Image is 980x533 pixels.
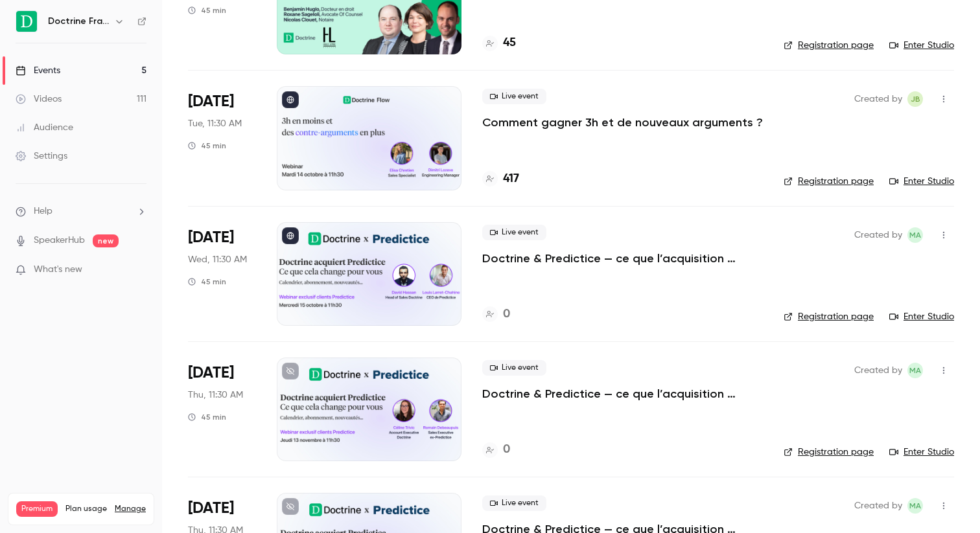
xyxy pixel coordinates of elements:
[909,363,921,378] span: MA
[16,205,146,218] li: help-dropdown-opener
[482,495,546,511] span: Live event
[188,117,242,130] span: Tue, 11:30 AM
[188,389,243,402] span: Thu, 11:30 AM
[188,253,247,266] span: Wed, 11:30 AM
[482,251,763,266] a: Doctrine & Predictice — ce que l’acquisition change pour vous - Session 1
[65,504,107,514] span: Plan usage
[482,360,546,376] span: Live event
[115,504,146,514] a: Manage
[188,412,226,422] div: 45 min
[784,39,874,52] a: Registration page
[889,310,954,323] a: Enter Studio
[482,441,510,459] a: 0
[188,86,256,190] div: Oct 14 Tue, 11:30 AM (Europe/Paris)
[784,175,874,188] a: Registration page
[911,91,920,107] span: JB
[482,89,546,104] span: Live event
[482,225,546,240] span: Live event
[16,93,62,106] div: Videos
[16,11,37,32] img: Doctrine France
[16,150,67,163] div: Settings
[34,263,82,277] span: What's new
[482,306,510,323] a: 0
[482,386,763,402] a: Doctrine & Predictice — ce que l’acquisition change pour vous - Session 2
[907,363,923,378] span: Marie Agard
[784,310,874,323] a: Registration page
[854,91,902,107] span: Created by
[907,498,923,514] span: Marie Agard
[188,498,234,519] span: [DATE]
[16,501,58,517] span: Premium
[907,227,923,243] span: Marie Agard
[503,441,510,459] h4: 0
[188,91,234,112] span: [DATE]
[34,234,85,247] a: SpeakerHub
[854,363,902,378] span: Created by
[889,175,954,188] a: Enter Studio
[16,64,60,77] div: Events
[188,141,226,151] div: 45 min
[34,205,52,218] span: Help
[48,15,109,28] h6: Doctrine France
[854,227,902,243] span: Created by
[889,39,954,52] a: Enter Studio
[188,227,234,248] span: [DATE]
[482,170,519,188] a: 417
[482,34,516,52] a: 45
[16,121,73,134] div: Audience
[503,170,519,188] h4: 417
[784,446,874,459] a: Registration page
[909,498,921,514] span: MA
[503,34,516,52] h4: 45
[93,234,119,247] span: new
[188,277,226,287] div: 45 min
[854,498,902,514] span: Created by
[503,306,510,323] h4: 0
[889,446,954,459] a: Enter Studio
[482,115,763,130] a: Comment gagner 3h et de nouveaux arguments ?
[188,222,256,326] div: Oct 15 Wed, 11:30 AM (Europe/Paris)
[188,357,256,461] div: Nov 13 Thu, 11:30 AM (Europe/Paris)
[909,227,921,243] span: MA
[188,363,234,383] span: [DATE]
[131,264,146,276] iframe: Noticeable Trigger
[188,5,226,16] div: 45 min
[907,91,923,107] span: Justine Burel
